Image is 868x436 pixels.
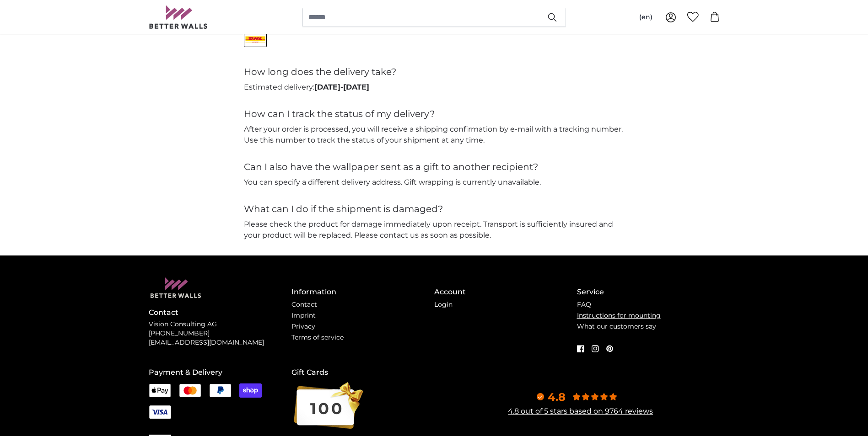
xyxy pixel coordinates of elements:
[291,300,317,308] a: Contact
[314,83,340,91] span: [DATE]
[149,320,291,347] p: Vision Consulting AG [PHONE_NUMBER] [EMAIL_ADDRESS][DOMAIN_NAME]
[343,83,369,91] span: [DATE]
[434,287,577,298] h4: Account
[291,367,434,378] h4: Gift Cards
[244,160,625,173] h4: Can I also have the wallpaper sent as a gift to another recipient?
[577,322,656,330] a: What our customers say
[577,300,591,308] a: FAQ
[244,35,266,43] img: DEX
[291,311,316,319] a: Imprint
[149,5,208,29] img: Betterwalls
[291,287,434,298] h4: Information
[244,202,625,215] h4: What can I do if the shipment is damaged?
[149,307,291,318] h4: Contact
[244,219,625,241] p: Please check the product for damage immediately upon receipt. Transport is sufficiently insured a...
[244,82,625,93] p: Estimated delivery:
[149,367,291,378] h4: Payment & Delivery
[577,311,661,319] a: Instructions for mounting
[244,124,625,146] p: After your order is processed, you will receive a shipping confirmation by e-mail with a tracking...
[632,9,660,26] button: (en)
[291,322,315,330] a: Privacy
[508,407,653,415] a: 4.8 out of 5 stars based on 9764 reviews
[244,107,625,120] h4: How can I track the status of my delivery?
[244,177,625,188] p: You can specify a different delivery address. Gift wrapping is currently unavailable.
[244,65,625,78] h4: How long does the delivery take?
[314,83,369,91] b: -
[434,300,453,308] a: Login
[291,333,344,341] a: Terms of service
[577,287,720,298] h4: Service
